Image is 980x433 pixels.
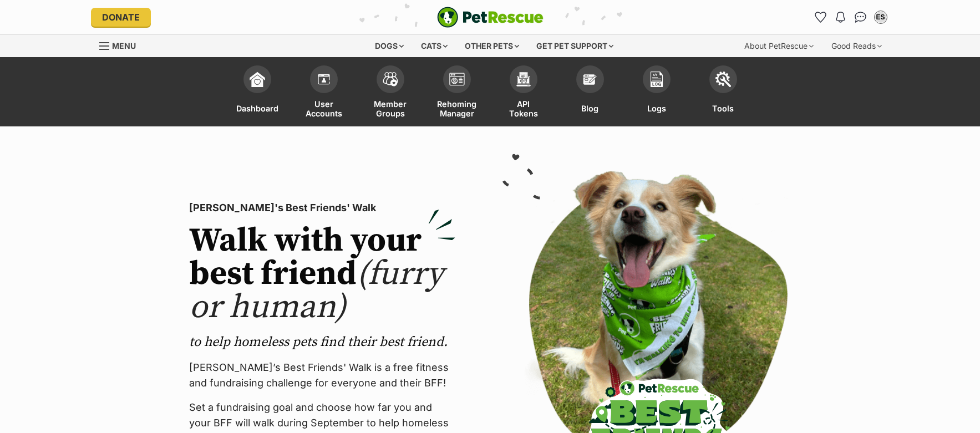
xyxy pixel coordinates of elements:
[437,7,544,28] a: PetRescue
[224,60,291,126] a: Dashboard
[855,12,866,23] img: chat-41dd97257d64d25036548639549fe6c8038ab92f7586957e7f3b1b290dea8141.svg
[457,35,527,57] div: Other pets
[357,60,424,126] a: Member Groups
[712,99,734,118] span: Tools
[383,72,398,86] img: team-members-icon-5396bd8760b3fe7c0b43da4ab00e1e3bb1a5d9ba89233759b79545d2d3fc5d0d.svg
[737,35,821,57] div: About PetRescue
[189,253,444,328] span: (furry or human)
[291,60,357,126] a: User Accounts
[189,333,455,351] p: to help homeless pets find their best friend.
[189,200,455,216] p: [PERSON_NAME]'s Best Friends' Walk
[437,7,544,28] img: logo-e224e6f780fb5917bec1dbf3a21bbac754714ae5b6737aabdf751b685950b380.svg
[715,72,731,87] img: tools-icon-677f8b7d46040df57c17cb185196fc8e01b2b03676c49af7ba82c462532e62ee.svg
[437,99,476,118] span: Rehoming Manager
[557,60,623,126] a: Blog
[824,35,890,57] div: Good Reads
[490,60,557,126] a: API Tokens
[623,60,690,126] a: Logs
[367,35,412,57] div: Dogs
[812,8,830,26] a: Favourites
[189,360,455,391] p: [PERSON_NAME]’s Best Friends' Walk is a free fitness and fundraising challenge for everyone and t...
[836,12,845,23] img: notifications-46538b983faf8c2785f20acdc204bb7945ddae34d4c08c2a6579f10ce5e182be.svg
[529,35,621,57] div: Get pet support
[582,72,598,87] img: blogs-icon-e71fceff818bbaa76155c998696f2ea9b8fc06abc828b24f45ee82a475c2fd99.svg
[449,73,465,86] img: group-profile-icon-3fa3cf56718a62981997c0bc7e787c4b2cf8bcc04b72c1350f741eb67cf2f40e.svg
[424,60,490,126] a: Rehoming Manager
[649,72,664,87] img: logs-icon-5bf4c29380941ae54b88474b1138927238aebebbc450bc62c8517511492d5a22.svg
[504,99,543,118] span: API Tokens
[875,12,886,23] div: ES
[647,99,666,118] span: Logs
[99,35,144,55] a: Menu
[413,35,455,57] div: Cats
[690,60,756,126] a: Tools
[371,99,410,118] span: Member Groups
[189,225,455,324] h2: Walk with your best friend
[236,99,278,118] span: Dashboard
[872,8,890,26] button: My account
[581,99,598,118] span: Blog
[852,8,870,26] a: Conversations
[112,41,136,50] span: Menu
[304,99,343,118] span: User Accounts
[812,8,890,26] ul: Account quick links
[832,8,850,26] button: Notifications
[516,72,531,87] img: api-icon-849e3a9e6f871e3acf1f60245d25b4cd0aad652aa5f5372336901a6a67317bd8.svg
[316,72,332,87] img: members-icon-d6bcda0bfb97e5ba05b48644448dc2971f67d37433e5abca221da40c41542bd5.svg
[250,72,265,87] img: dashboard-icon-eb2f2d2d3e046f16d808141f083e7271f6b2e854fb5c12c21221c1fb7104beca.svg
[91,8,151,27] a: Donate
